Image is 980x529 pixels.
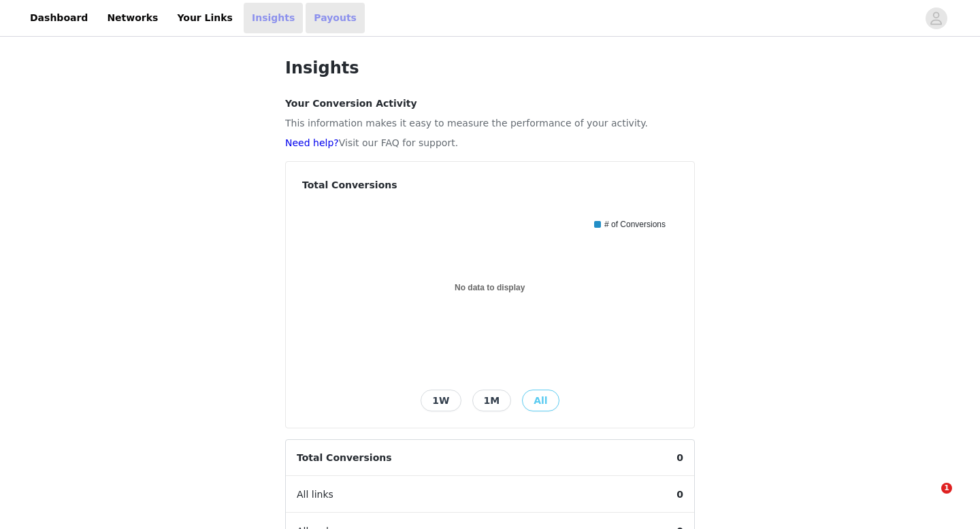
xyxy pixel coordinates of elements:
[285,116,695,131] p: This information makes it easy to measure the performance of your activity.
[302,178,678,192] h4: Total Conversions
[472,390,512,411] button: 1M
[285,136,695,150] p: Visit our FAQ for support.
[244,3,303,33] a: Insights
[286,440,403,476] span: Total Conversions
[666,440,694,476] span: 0
[285,56,695,80] h1: Insights
[522,390,559,411] button: All
[455,283,525,292] text: No data to display
[604,220,666,229] text: # of Conversions
[421,390,461,411] button: 1W
[285,137,339,148] a: Need help?
[286,477,344,513] span: All links
[22,3,96,33] a: Dashboard
[666,477,694,513] span: 0
[941,483,952,494] span: 1
[99,3,166,33] a: Networks
[913,483,946,515] iframe: Intercom live chat
[306,3,365,33] a: Payouts
[930,7,943,29] div: avatar
[285,97,695,111] h4: Your Conversion Activity
[169,3,241,33] a: Your Links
